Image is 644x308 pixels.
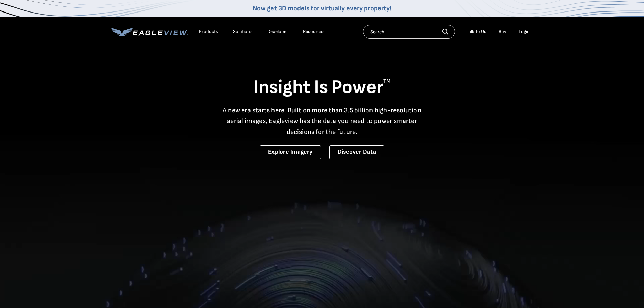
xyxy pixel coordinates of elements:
a: Developer [267,29,288,35]
sup: TM [383,78,391,85]
a: Explore Imagery [260,145,321,159]
div: Products [199,29,218,35]
input: Search [363,25,455,39]
a: Now get 3D models for virtually every property! [253,4,391,13]
div: Resources [303,29,325,35]
a: Discover Data [329,145,384,159]
h1: Insight Is Power [111,76,533,99]
div: Login [519,29,530,35]
p: A new era starts here. Built on more than 3.5 billion high-resolution aerial images, Eagleview ha... [219,105,426,137]
div: Solutions [233,29,253,35]
div: Talk To Us [467,29,486,35]
a: Buy [499,29,506,35]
